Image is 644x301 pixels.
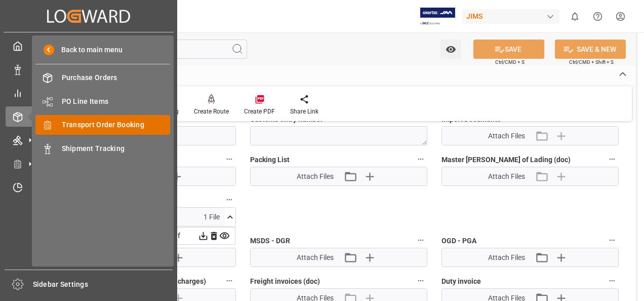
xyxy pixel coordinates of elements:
div: Share Link [290,107,318,116]
button: Packing List [414,153,427,166]
a: Purchase Orders [35,68,170,88]
button: Master [PERSON_NAME] of Lading (doc) [606,153,619,166]
span: Duty invoice [441,276,481,287]
span: Master [PERSON_NAME] of Lading (doc) [441,155,571,165]
span: MSDS - DGR [250,236,290,246]
span: Attach Files [488,171,525,182]
span: Back to main menu [54,45,123,55]
a: Shipment Tracking [35,138,170,158]
div: Create Route [194,107,229,116]
a: My Cockpit [6,36,172,56]
button: Help Center [586,5,609,28]
a: Data Management [6,59,172,79]
span: Attach Files [488,131,525,141]
span: Attach Files [488,252,525,263]
span: Transport Order Booking [62,120,171,130]
span: Shipment Tracking [62,143,171,154]
span: Sidebar Settings [33,279,173,290]
button: SAVE [473,40,544,59]
a: PO Line Items [35,91,170,111]
span: Freight invoices (doc) [250,276,320,287]
span: Purchase Orders [62,72,171,83]
button: show 0 new notifications [563,5,586,28]
span: PO Line Items [62,96,171,107]
button: Invoice from the Supplier (doc) [223,193,236,206]
a: Timeslot Management V2 [6,177,172,197]
div: JIMS [462,9,559,24]
a: My Reports [6,83,172,103]
a: Transport Order Booking [35,115,170,135]
span: 1 File [204,212,220,222]
span: Ctrl/CMD + S [495,58,525,66]
button: MSDS - DGR [414,234,427,247]
button: SAVE & NEW [555,40,626,59]
button: Freight invoices (doc) [414,274,427,287]
span: Packing List [250,155,290,165]
button: OGD - PGA [606,234,619,247]
button: Quote (Freight and/or any additional charges) [223,274,236,287]
button: open menu [440,40,461,59]
button: JIMS [462,7,563,26]
button: Duty invoice [606,274,619,287]
span: Ctrl/CMD + Shift + S [569,58,614,66]
div: Create PDF [244,107,275,116]
span: Attach Files [297,171,334,182]
img: Exertis%20JAM%20-%20Email%20Logo.jpg_1722504956.jpg [420,8,455,25]
span: OGD - PGA [441,236,476,246]
span: Attach Files [297,252,334,263]
button: Shipping Letter of Instructions [223,153,236,166]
